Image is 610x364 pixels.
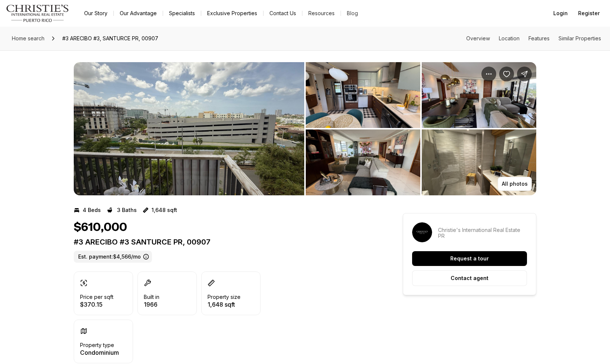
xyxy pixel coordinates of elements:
p: 1,648 sqft [208,301,241,307]
a: Our Advantage [114,8,163,18]
button: Request a tour [412,251,527,266]
a: Exclusive Properties [201,8,263,18]
span: Register [578,10,600,16]
img: logo [6,4,69,22]
p: Property size [208,294,241,300]
button: Login [549,6,572,21]
a: Skip to: Features [528,35,550,41]
p: #3 ARECIBO #3 SANTURCE PR, 00907 [74,237,376,246]
button: Save Property: #3 ARECIBO #3 [499,67,514,81]
p: 1,648 sqft [152,207,177,213]
p: Built in [144,294,159,300]
button: View image gallery [422,62,536,128]
a: Our Story [78,8,113,18]
p: Request a tour [450,256,489,262]
p: Christie's International Real Estate PR [438,227,527,239]
button: Contact Us [263,8,302,18]
a: Blog [341,8,364,18]
h1: $610,000 [74,220,127,235]
li: 1 of 4 [74,62,304,195]
div: Listing Photos [74,62,536,195]
label: Est. payment: $4,566/mo [74,251,152,263]
nav: Page section menu [466,36,601,41]
a: Home search [9,33,47,44]
button: View image gallery [306,129,420,195]
button: All photos [498,177,532,191]
button: View image gallery [422,129,536,195]
p: Contact agent [451,275,488,281]
button: Property options [481,67,496,81]
a: Skip to: Similar Properties [558,35,601,41]
button: View image gallery [306,62,420,128]
p: Property type [80,342,114,348]
span: #3 ARECIBO #3, SANTURCE PR, 00907 [59,33,161,44]
button: Register [574,6,604,21]
a: Skip to: Overview [466,35,490,41]
a: Resources [302,8,341,18]
p: Price per sqft [80,294,113,300]
p: 3 Baths [117,207,137,213]
p: 4 Beds [83,207,101,213]
p: Condominium [80,350,119,355]
span: Home search [12,35,44,41]
p: $370.15 [80,301,113,307]
li: 2 of 4 [306,62,536,195]
button: Contact agent [412,270,527,286]
span: Login [553,10,568,16]
button: View image gallery [74,62,304,195]
p: All photos [502,181,528,187]
a: Skip to: Location [499,35,520,41]
p: 1966 [144,301,159,307]
a: Specialists [163,8,201,18]
button: Share Property: #3 ARECIBO #3 [517,67,532,81]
